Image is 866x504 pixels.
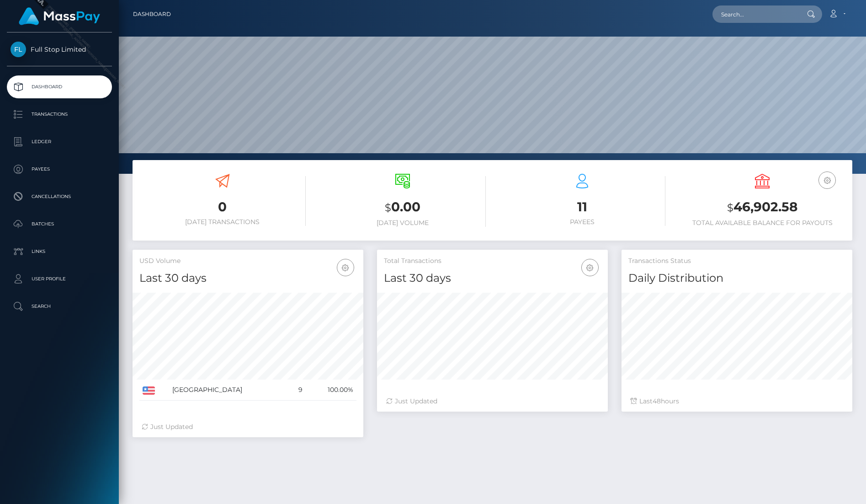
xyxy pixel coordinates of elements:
a: Transactions [7,103,112,126]
h3: 11 [499,198,666,216]
small: $ [727,201,733,214]
p: Transactions [11,107,108,121]
p: Batches [11,217,108,231]
h5: Transactions Status [628,257,845,266]
div: Just Updated [386,397,599,406]
h4: Last 30 days [139,270,356,286]
img: Full Stop Limited [11,42,26,57]
a: Links [7,240,112,263]
img: US.png [143,386,155,395]
p: Search [11,300,108,313]
p: User Profile [11,272,108,286]
small: $ [385,201,391,214]
h5: USD Volume [139,257,356,266]
h6: [DATE] Volume [319,219,486,227]
a: Payees [7,158,112,181]
h4: Last 30 days [384,270,601,286]
p: Links [11,245,108,258]
div: Last hours [631,397,843,406]
h3: 0 [139,198,306,216]
td: 9 [289,380,306,401]
td: [GEOGRAPHIC_DATA] [169,380,290,401]
h3: 0.00 [319,198,486,217]
a: Dashboard [133,5,171,24]
p: Ledger [11,135,108,149]
input: Search... [712,5,798,23]
a: User Profile [7,268,112,290]
a: Search [7,295,112,318]
span: Full Stop Limited [7,45,112,54]
a: Dashboard [7,75,112,98]
p: Payees [11,162,108,176]
h6: Payees [499,218,666,226]
h6: [DATE] Transactions [139,218,306,226]
p: Cancellations [11,190,108,204]
img: MassPay Logo [19,7,100,25]
a: Batches [7,213,112,236]
span: 48 [653,397,661,405]
h5: Total Transactions [384,257,601,266]
td: 100.00% [306,380,356,401]
a: Cancellations [7,185,112,208]
a: Ledger [7,130,112,153]
h6: Total Available Balance for Payouts [679,219,845,227]
div: Just Updated [142,422,354,432]
p: Dashboard [11,80,108,94]
h4: Daily Distribution [628,270,845,286]
h3: 46,902.58 [679,198,845,217]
